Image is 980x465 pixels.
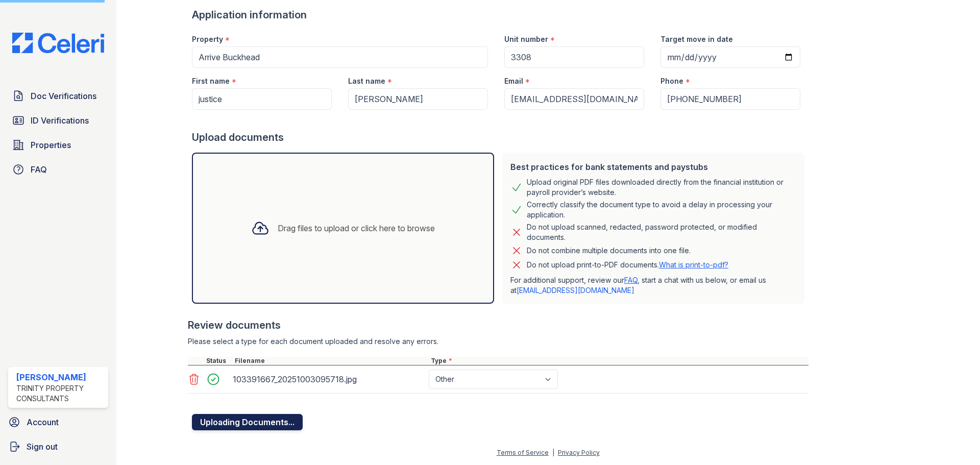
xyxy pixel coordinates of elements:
[660,76,683,86] label: Phone
[348,76,385,86] label: Last name
[504,76,523,86] label: Email
[31,139,71,151] span: Properties
[527,244,691,257] div: Do not combine multiple documents into one file.
[233,371,425,387] div: 103391667_20251003095718.jpg
[558,449,600,456] a: Privacy Policy
[192,130,808,144] div: Upload documents
[552,449,554,456] div: |
[27,440,58,453] span: Sign out
[4,412,112,432] a: Account
[192,34,223,44] label: Property
[31,163,47,176] span: FAQ
[8,86,108,106] a: Doc Verifications
[204,357,233,365] div: Status
[517,286,634,295] a: [EMAIL_ADDRESS][DOMAIN_NAME]
[497,449,549,456] a: Terms of Service
[278,222,435,234] div: Drag files to upload or click here to browse
[16,371,104,383] div: [PERSON_NAME]
[16,383,104,404] div: Trinity Property Consultants
[660,34,733,44] label: Target move in date
[8,110,108,131] a: ID Verifications
[510,275,796,296] p: For additional support, review our , start a chat with us below, or email us at
[188,318,808,332] div: Review documents
[188,336,808,347] div: Please select a type for each document uploaded and resolve any errors.
[8,135,108,155] a: Properties
[31,90,96,102] span: Doc Verifications
[31,114,89,127] span: ID Verifications
[27,416,59,428] span: Account
[233,357,429,365] div: Filename
[510,161,796,173] div: Best practices for bank statements and paystubs
[527,200,796,220] div: Correctly classify the document type to avoid a delay in processing your application.
[527,222,796,242] div: Do not upload scanned, redacted, password protected, or modified documents.
[192,414,303,430] button: Uploading Documents...
[429,357,808,365] div: Type
[4,436,112,457] a: Sign out
[4,33,112,53] img: CE_Logo_Blue-a8612792a0a2168367f1c8372b55b34899dd931a85d93a1a3d3e32e68fde9ad4.png
[192,8,808,22] div: Application information
[624,276,638,284] a: FAQ
[659,260,728,269] a: What is print-to-pdf?
[8,159,108,180] a: FAQ
[504,34,548,44] label: Unit number
[527,177,796,198] div: Upload original PDF files downloaded directly from the financial institution or payroll provider’...
[527,260,728,270] p: Do not upload print-to-PDF documents.
[192,76,230,86] label: First name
